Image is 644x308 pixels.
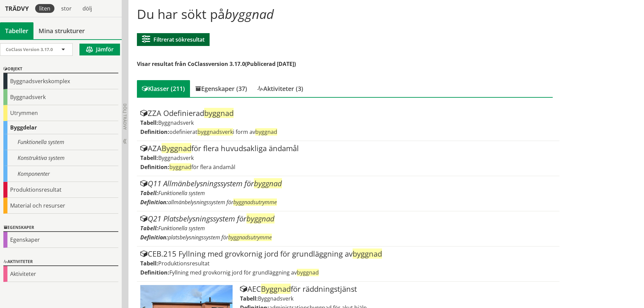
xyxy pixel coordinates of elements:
[353,248,382,259] span: byggnad
[137,80,190,97] div: Klasser (211)
[140,260,158,267] label: Tabell:
[6,46,53,52] span: CoClass Version 3.17.0
[3,89,118,105] div: Byggnadsverk
[158,119,194,126] span: Byggnadsverk
[3,266,118,282] div: Aktiviteter
[57,4,76,13] div: stor
[35,4,54,13] div: liten
[204,108,234,118] span: byggnad
[233,198,277,206] span: byggnadsutrymme
[169,163,235,171] span: för flera ändamål
[140,189,158,197] label: Tabell:
[169,269,319,276] span: Fyllning med grovkornig jord för grundläggning av
[158,260,210,267] span: Produktionsresultat
[258,295,293,302] span: Byggnadsverk
[3,166,118,182] div: Komponenter
[3,105,118,121] div: Utrymmen
[140,198,168,206] label: Definition:
[3,258,118,266] div: Aktiviteter
[158,154,194,162] span: Byggnadsverk
[245,60,296,68] span: (Publicerad [DATE])
[197,128,233,136] span: byggnadsverk
[79,44,120,55] button: Jämför
[137,33,210,46] button: Filtrerat sökresultat
[225,5,274,23] span: byggnad
[158,224,205,232] span: Funktionella system
[254,178,282,188] span: byggnad
[3,182,118,198] div: Produktionsresultat
[228,234,272,241] span: byggnadsutrymme
[297,269,319,276] span: byggnad
[240,295,258,302] label: Tabell:
[3,73,118,89] div: Byggnadsverkskomplex
[140,163,169,171] label: Definition:
[1,5,32,12] div: Trädvy
[261,284,291,294] span: Byggnad
[255,128,277,136] span: byggnad
[3,134,118,150] div: Funktionella system
[137,60,245,68] span: Visar resultat från CoClassversion 3.17.0
[140,269,169,276] label: Definition:
[140,180,556,188] div: Q11 Allmänbelysningssystem för
[246,213,275,223] span: byggnad
[140,128,169,136] label: Definition:
[168,198,277,206] span: allmänbelysningssystem för
[140,119,158,126] label: Tabell:
[140,215,556,223] div: Q21 Platsbelysningssystem för
[3,224,118,232] div: Egenskaper
[240,285,556,293] div: AEC för räddningstjänst
[78,4,96,13] div: dölj
[3,232,118,248] div: Egenskaper
[190,80,252,97] div: Egenskaper (37)
[168,234,272,241] span: platsbelysningssystem för
[140,224,158,232] label: Tabell:
[3,65,118,73] div: Objekt
[140,154,158,162] label: Tabell:
[158,189,205,197] span: Funktionella system
[162,143,191,153] span: Byggnad
[140,250,556,258] div: CEB.215 Fyllning med grovkornig jord för grundläggning av
[169,163,191,171] span: byggnad
[140,109,556,117] div: ZZA Odefinierad
[122,103,128,130] span: Dölj trädvy
[137,6,552,21] h1: Du har sökt på
[3,121,118,134] div: Byggdelar
[3,198,118,214] div: Material och resurser
[140,144,556,152] div: AZA för flera huvudsakliga ändamål
[252,80,308,97] div: Aktiviteter (3)
[3,150,118,166] div: Konstruktiva system
[140,234,168,241] label: Definition:
[169,128,277,136] span: odefinierat i form av
[33,22,90,39] a: Mina strukturer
